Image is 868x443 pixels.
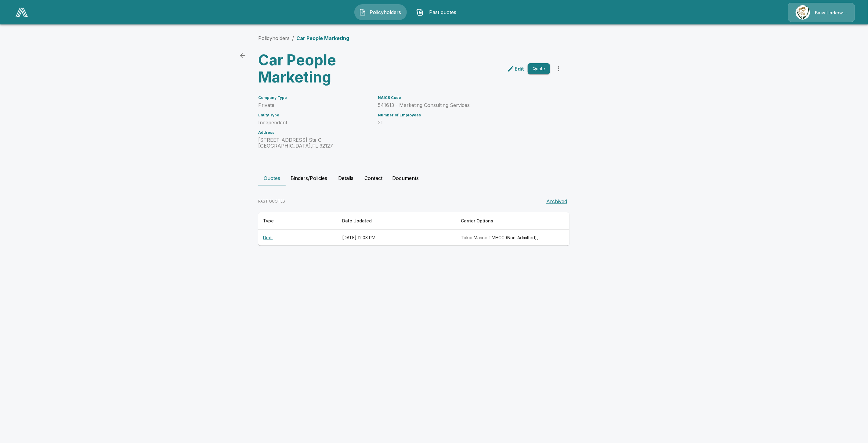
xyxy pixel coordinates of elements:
h6: Company Type [258,96,371,100]
p: 541613 - Marketing Consulting Services [378,102,550,108]
button: Archived [544,195,570,207]
p: Car People Marketing [296,35,349,42]
th: Tokio Marine TMHCC (Non-Admitted), Beazley, CFC (Admitted), At-Bay (Non-Admitted), Coalition (Non... [456,230,548,246]
a: Policyholders [258,35,290,41]
img: Agency Icon [796,5,810,20]
button: Documents [387,171,424,185]
button: Past quotes IconPast quotes [412,4,464,20]
span: Past quotes [426,9,460,16]
th: [DATE] 12:03 PM [337,230,456,246]
h6: Address [258,130,371,135]
h6: Entity Type [258,113,371,117]
nav: breadcrumb [258,35,349,42]
p: Independent [258,120,371,126]
th: Type [258,212,337,230]
button: Quotes [258,171,286,185]
img: Policyholders Icon [359,9,366,16]
div: policyholder tabs [258,171,610,185]
th: Carrier Options [456,212,548,230]
p: 21 [378,120,550,126]
button: Binders/Policies [286,171,332,185]
img: Past quotes Icon [416,9,424,16]
button: Policyholders IconPolicyholders [354,4,407,20]
button: Contact [360,171,387,185]
li: / [292,35,294,42]
a: Agency IconBass Underwriters [788,3,855,22]
table: responsive table [258,212,570,246]
p: Edit [515,65,524,72]
button: more [552,63,565,75]
button: Details [332,171,360,185]
h6: NAICS Code [378,96,550,100]
th: Date Updated [337,212,456,230]
p: PAST QUOTES [258,199,285,204]
h3: Car People Marketing [258,52,409,86]
a: back [236,49,248,62]
span: Policyholders [369,9,402,16]
button: Quote [528,63,550,75]
p: Private [258,102,371,108]
a: edit [506,64,525,74]
p: [STREET_ADDRESS] Ste C [GEOGRAPHIC_DATA] , FL 32127 [258,137,371,149]
img: AA Logo [16,8,28,17]
p: Bass Underwriters [815,10,847,16]
h6: Number of Employees [378,113,550,117]
th: Draft [258,230,337,246]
